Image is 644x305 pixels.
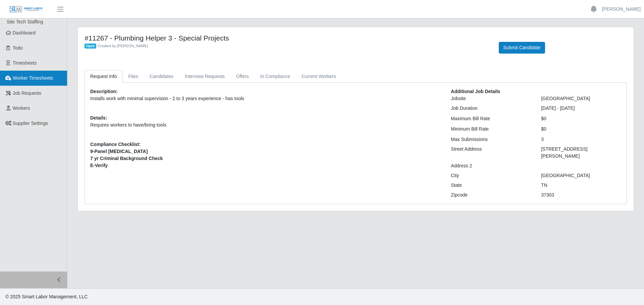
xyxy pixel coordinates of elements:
span: 9-Panel [MEDICAL_DATA] [90,148,441,155]
div: $0 [536,115,626,122]
a: Request Info [85,70,122,83]
span: Job Requests [13,90,42,96]
b: Additional Job Details [451,89,500,94]
div: [DATE] - [DATE] [536,105,626,112]
div: Max Submissions [446,136,536,143]
div: [GEOGRAPHIC_DATA] [536,95,626,102]
a: Offers [230,70,255,83]
span: 7 yr Criminal Background Check [90,155,441,162]
a: Candidates [144,70,179,83]
div: [GEOGRAPHIC_DATA] [536,172,626,179]
span: Site Tech Staffing [7,19,43,24]
b: Compliance Checklist: [90,142,141,147]
span: Workers [13,105,30,111]
a: In Compliance [255,70,296,83]
div: 37303 [536,192,626,199]
span: Open [85,44,96,49]
span: © 2025 Smart Labor Management, LLC [5,294,88,299]
button: Submit Candidate [499,42,545,54]
span: Timesheets [13,60,37,66]
div: TN [536,182,626,189]
div: Job Duration [446,105,536,112]
span: Worker Timesheets [13,75,53,81]
div: Zipcode [446,192,536,199]
span: Todo [13,45,23,51]
div: Jobsite [446,95,536,102]
p: Installs work with minimal supervision - 2 to 3 years experience - has tools [90,95,441,102]
p: Requires workers to have/bring tools [90,122,441,129]
a: [PERSON_NAME] [602,6,641,13]
a: Files [122,70,144,83]
span: Created by [PERSON_NAME] [98,44,148,48]
div: Minimum Bill Rate [446,126,536,133]
span: Supplier Settings [13,121,48,126]
span: E-Verify [90,162,441,169]
span: Dashboard [13,30,36,35]
b: Description: [90,89,118,94]
div: 3 [536,136,626,143]
div: $0 [536,126,626,133]
div: Maximum Bill Rate [446,115,536,122]
img: SLM Logo [9,6,43,13]
a: Current Workers [296,70,341,83]
div: Address 2 [446,162,536,169]
div: Street Address [446,146,536,160]
b: Details: [90,115,107,121]
div: [STREET_ADDRESS][PERSON_NAME] [536,146,626,160]
div: City [446,172,536,179]
a: Interview Requests [179,70,230,83]
div: State [446,182,536,189]
h4: #11267 - Plumbing Helper 3 - Special Projects [85,34,489,42]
